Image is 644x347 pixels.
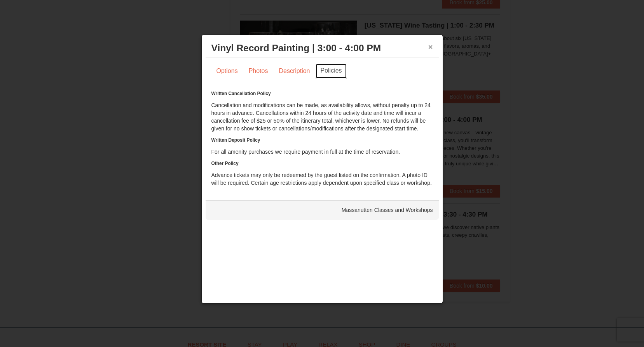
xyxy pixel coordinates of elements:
h6: Written Deposit Policy [211,136,433,144]
h6: Written Cancellation Policy [211,90,433,97]
div: Massanutten Classes and Workshops [206,200,439,220]
button: × [428,43,433,51]
a: Policies [316,64,346,78]
a: Description [274,64,315,78]
h6: Other Policy [211,160,433,167]
div: Cancellation and modifications can be made, as availability allows, without penalty up to 24 hour... [211,90,433,187]
a: Photos [244,64,273,78]
h3: Vinyl Record Painting | 3:00 - 4:00 PM [211,42,433,54]
a: Options [211,64,243,78]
